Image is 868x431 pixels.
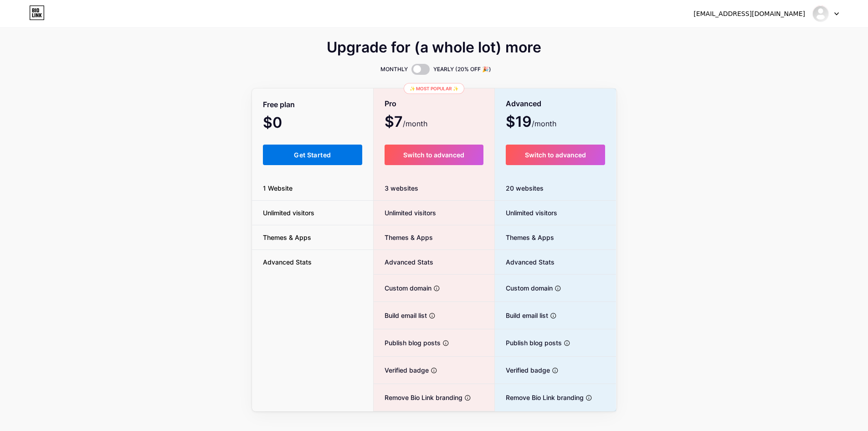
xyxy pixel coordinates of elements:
div: 3 websites [374,176,494,201]
span: Publish blog posts [374,338,441,348]
span: YEARLY (20% OFF 🎉) [433,65,491,74]
button: Switch to advanced [506,145,606,165]
span: Advanced Stats [495,257,555,267]
span: Verified badge [495,365,550,375]
span: Publish blog posts [495,338,562,348]
button: Switch to advanced [385,145,483,165]
span: Remove Bio Link branding [374,393,462,402]
button: Get Started [263,145,363,165]
span: Unlimited visitors [252,208,325,218]
span: Pro [385,96,396,112]
span: Advanced [506,96,541,112]
span: $19 [506,116,556,129]
span: Build email list [495,311,548,320]
span: $7 [385,116,427,129]
span: /month [403,118,427,129]
span: Verified badge [374,365,429,375]
span: Switch to advanced [525,151,586,159]
span: Switch to advanced [403,151,464,159]
span: Custom domain [495,283,553,293]
span: Advanced Stats [252,257,323,267]
span: Build email list [374,311,427,320]
div: [EMAIL_ADDRESS][DOMAIN_NAME] [693,9,805,19]
span: $0 [263,117,307,130]
div: ✨ Most popular ✨ [404,83,464,94]
span: Free plan [263,97,295,113]
span: Upgrade for (a whole lot) more [327,42,541,53]
span: /month [532,118,556,129]
span: Get Started [294,151,331,159]
span: Advanced Stats [374,257,433,267]
span: Unlimited visitors [374,208,436,218]
span: Themes & Apps [495,233,554,242]
img: productcareer [812,5,829,22]
span: Themes & Apps [374,233,433,242]
span: 1 Website [252,183,303,193]
span: Unlimited visitors [495,208,557,218]
span: Remove Bio Link branding [495,393,584,402]
span: Custom domain [374,283,431,293]
span: Themes & Apps [252,233,322,242]
div: 20 websites [495,176,616,201]
span: MONTHLY [380,65,408,74]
